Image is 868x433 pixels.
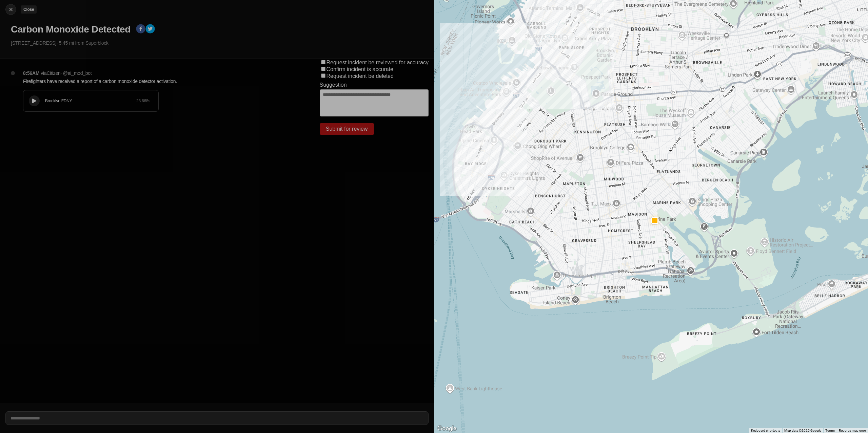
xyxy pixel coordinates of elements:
[327,60,429,65] label: Request incident be reviewed for accuracy
[5,4,16,15] button: cancelClose
[839,429,866,432] a: Report a map error
[7,6,14,13] img: cancel
[23,7,34,12] small: Close
[436,424,458,433] a: Open this area in Google Maps (opens a new window)
[11,23,131,36] h1: Carbon Monoxide Detected
[825,429,835,432] a: Terms (opens in new tab)
[751,428,780,433] button: Keyboard shortcuts
[23,78,293,85] p: Firefighters have received a report of a carbon monoxide detector activation.
[327,73,394,79] label: Request incident be deleted
[320,82,347,88] label: Suggestion
[41,70,92,77] p: via Citizen · @ ai_mod_bot
[436,424,458,433] img: Google
[11,40,429,46] p: [STREET_ADDRESS] · 5.45 mi from Superblock
[136,98,150,104] div: 23.668 s
[136,24,145,35] button: facebook
[23,70,39,77] p: 8:56AM
[145,24,155,35] button: twitter
[327,66,393,72] label: Confirm incident is accurate
[45,98,136,104] div: Brooklyn FDNY
[320,123,374,135] button: Submit for review
[784,429,821,432] span: Map data ©2025 Google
